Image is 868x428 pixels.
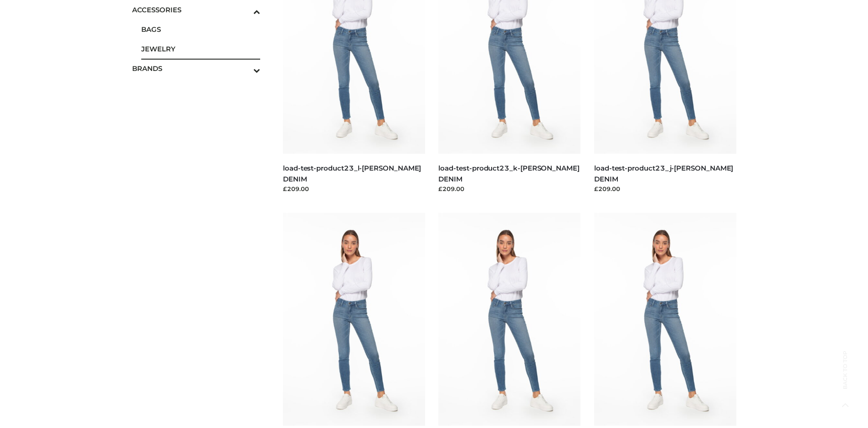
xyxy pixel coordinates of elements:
[132,63,261,74] span: BRANDS
[141,20,261,39] a: BAGS
[141,39,261,59] a: JEWELRY
[141,44,261,54] span: JEWELRY
[132,59,261,78] a: BRANDSToggle Submenu
[228,59,260,78] button: Toggle Submenu
[141,24,261,35] span: BAGS
[594,184,736,193] div: £209.00
[283,184,425,193] div: £209.00
[594,164,733,183] a: load-test-product23_j-[PERSON_NAME] DENIM
[283,164,421,183] a: load-test-product23_l-[PERSON_NAME] DENIM
[438,164,579,183] a: load-test-product23_k-[PERSON_NAME] DENIM
[132,5,261,15] span: ACCESSORIES
[438,184,580,193] div: £209.00
[834,367,857,389] span: Back to top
